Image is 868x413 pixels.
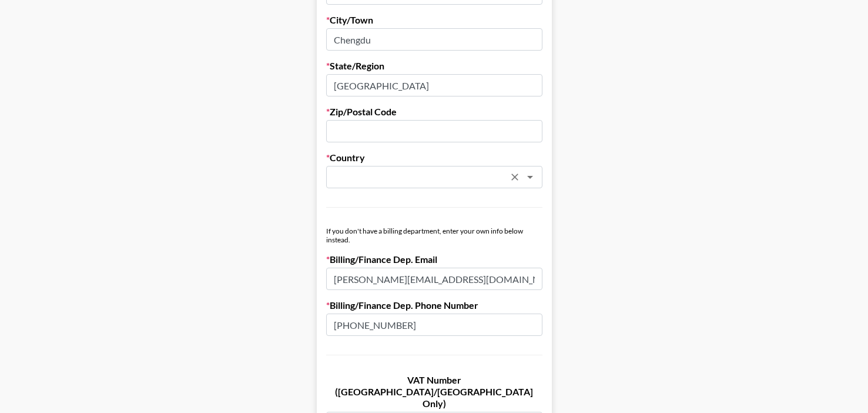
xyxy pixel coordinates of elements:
[326,227,542,244] div: If you don't have a billing department, enter your own info below instead.
[326,106,542,118] label: Zip/Postal Code
[326,14,542,26] label: City/Town
[326,254,542,265] label: Billing/Finance Dep. Email
[326,60,542,72] label: State/Region
[326,374,542,409] label: VAT Number ([GEOGRAPHIC_DATA]/[GEOGRAPHIC_DATA] Only)
[507,169,523,185] button: Clear
[522,169,538,185] button: Open
[326,152,542,164] label: Country
[326,299,542,311] label: Billing/Finance Dep. Phone Number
